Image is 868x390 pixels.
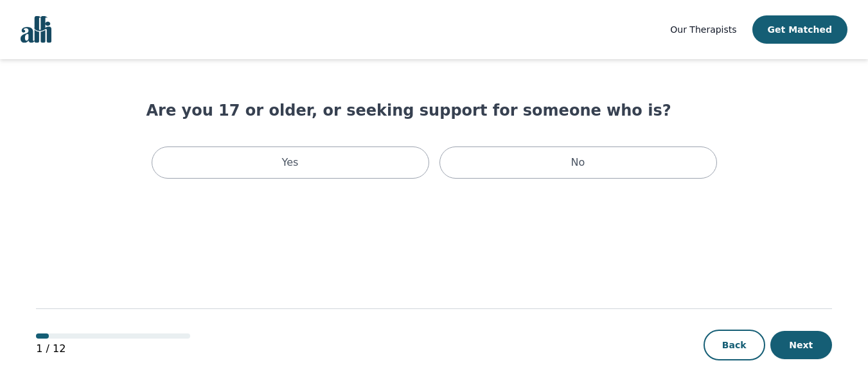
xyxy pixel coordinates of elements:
[770,331,832,359] button: Next
[670,22,736,37] a: Our Therapists
[704,330,765,360] button: Back
[752,15,847,44] button: Get Matched
[146,100,722,121] h1: Are you 17 or older, or seeking support for someone who is?
[36,341,190,357] p: 1 / 12
[571,155,585,170] p: No
[21,16,51,43] img: alli logo
[670,24,736,35] span: Our Therapists
[282,155,299,170] p: Yes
